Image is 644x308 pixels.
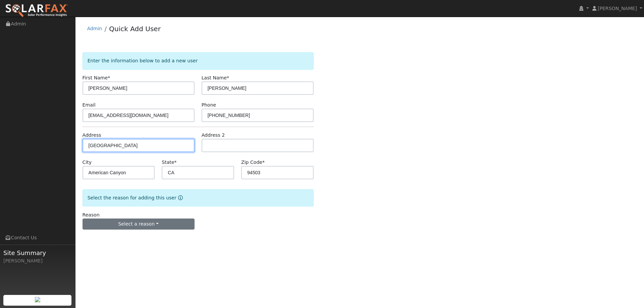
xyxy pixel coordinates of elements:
label: City [83,159,92,166]
div: [PERSON_NAME] [3,257,72,264]
label: Zip Code [241,159,265,166]
span: Required [174,160,177,165]
a: Admin [87,26,102,31]
span: Required [227,75,229,80]
div: Enter the information below to add a new user [83,52,314,69]
span: [PERSON_NAME] [598,6,637,11]
span: Required [108,75,110,80]
label: First Name [83,74,110,81]
label: Last Name [202,74,229,81]
label: Reason [83,211,100,219]
label: Address [83,132,101,139]
div: Select the reason for adding this user [83,189,314,206]
img: retrieve [35,297,40,302]
label: Phone [202,102,216,109]
a: Reason for new user [176,195,183,200]
span: Site Summary [3,248,72,257]
label: Email [83,102,96,109]
a: Quick Add User [109,25,161,33]
img: SolarFax [5,4,68,18]
label: Address 2 [202,132,225,139]
button: Select a reason [83,219,195,230]
label: State [162,159,176,166]
span: Required [262,160,265,165]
